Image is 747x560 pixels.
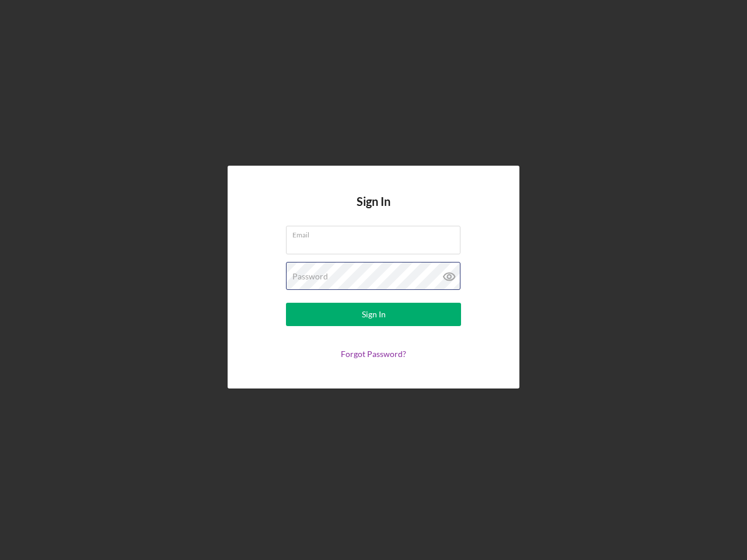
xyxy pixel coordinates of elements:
[292,272,328,281] label: Password
[362,303,386,326] div: Sign In
[357,195,390,226] h4: Sign In
[286,303,461,326] button: Sign In
[292,226,460,239] label: Email
[341,349,406,359] a: Forgot Password?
